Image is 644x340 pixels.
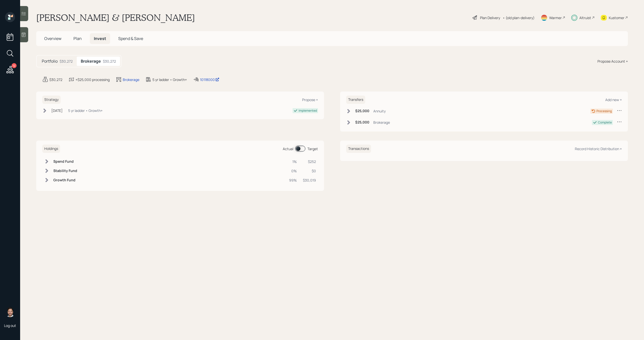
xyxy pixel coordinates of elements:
[355,120,369,124] h6: $25,000
[597,59,628,64] div: Propose Account +
[598,120,612,125] div: Complete
[73,36,82,41] span: Plan
[609,15,624,20] div: Kustomer
[44,36,61,41] span: Overview
[289,178,297,183] div: 99%
[68,108,103,113] div: 5 yr ladder • Growth+
[596,109,612,113] div: Processing
[36,12,195,23] h1: [PERSON_NAME] & [PERSON_NAME]
[152,77,187,82] div: 5 yr ladder • Growth+
[283,146,293,151] div: Actual
[307,146,318,151] div: Target
[289,159,297,164] div: 1%
[289,168,297,174] div: 0%
[303,168,316,174] div: $0
[81,59,101,64] h5: Brokerage
[94,36,106,41] span: Invest
[42,145,60,153] h6: Holdings
[123,77,139,82] div: Brokerage
[303,159,316,164] div: $252
[346,145,371,153] h6: Transactions
[75,77,110,82] div: +$25,000 processing
[53,178,77,182] h6: Growth Fund
[53,169,77,173] h6: Stability Fund
[42,96,61,104] h6: Strategy
[575,146,622,151] div: Record Historic Distribution +
[60,59,73,64] div: $30,272
[299,108,317,113] div: Implemented
[355,109,369,113] h6: $25,000
[12,63,17,68] div: 12
[4,323,16,328] div: Log out
[303,178,316,183] div: $30,019
[346,96,365,104] h6: Transfers
[118,36,143,41] span: Spend & Save
[53,159,77,164] h6: Spend Fund
[480,15,500,20] div: Plan Delivery
[103,59,116,64] div: $30,272
[579,15,591,20] div: Altruist
[51,108,63,113] div: [DATE]
[5,307,15,317] img: michael-russo-headshot.png
[549,15,562,20] div: Warmer
[373,120,390,125] div: Brokerage
[302,97,318,102] div: Propose +
[503,15,535,20] div: • (old plan-delivery)
[605,97,622,102] div: Add new +
[373,108,386,114] div: Annuity
[200,77,219,82] div: 10118000
[42,59,58,64] h5: Portfolio
[49,77,62,82] div: $30,272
